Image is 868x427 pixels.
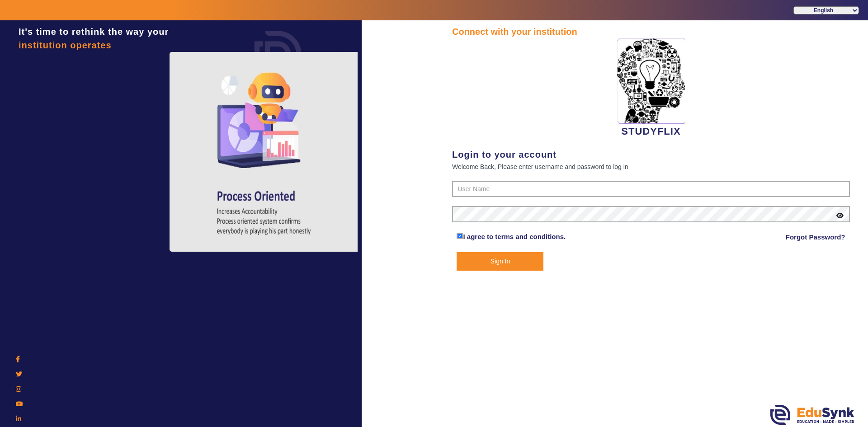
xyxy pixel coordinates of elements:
[463,233,566,240] a: I agree to terms and conditions.
[19,27,169,37] span: It's time to rethink the way your
[452,161,850,172] div: Welcome Back, Please enter username and password to log in
[452,25,850,38] div: Connect with your institution
[452,181,850,197] input: User Name
[244,20,312,88] img: login.png
[170,52,359,252] img: login4.png
[452,148,850,161] div: Login to your account
[770,405,854,425] img: edusynk.png
[457,252,543,271] button: Sign In
[617,38,685,124] img: 2da83ddf-6089-4dce-a9e2-416746467bdd
[452,38,850,139] div: STUDYFLIX
[19,40,112,50] span: institution operates
[786,232,845,243] a: Forgot Password?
